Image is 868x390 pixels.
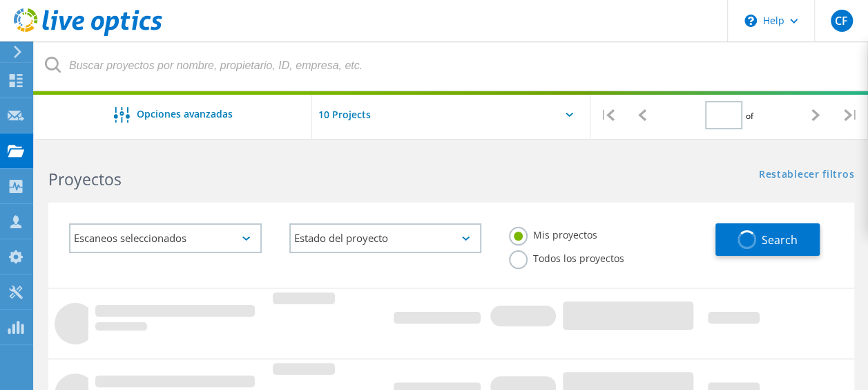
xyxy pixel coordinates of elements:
div: | [590,91,625,140]
label: Mis proyectos [509,227,597,240]
div: | [833,91,868,140]
b: Proyectos [48,168,122,190]
div: Escaneos seleccionados [69,223,262,253]
span: of [746,110,753,122]
a: Live Optics Dashboard [14,29,162,39]
a: Restablecer filtros [759,169,854,181]
span: Search [762,232,798,248]
span: Opciones avanzadas [137,109,233,119]
label: Todos los proyectos [509,250,624,263]
div: Estado del proyecto [289,223,482,253]
span: CF [835,15,848,26]
button: Search [715,223,820,256]
svg: \n [744,15,757,27]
